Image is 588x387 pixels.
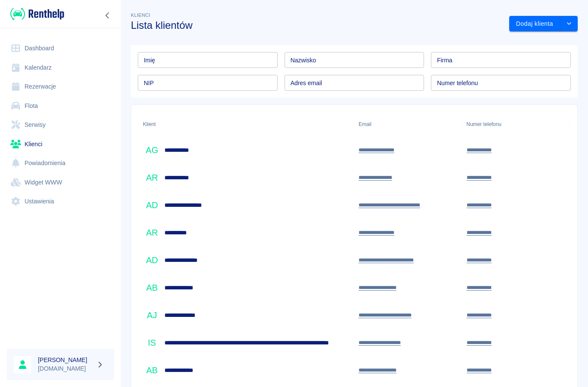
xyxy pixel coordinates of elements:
[467,112,501,136] div: Numer telefonu
[7,58,114,77] a: Kalendarz
[131,12,150,18] span: Klienci
[10,7,64,21] img: Renthelp logo
[359,112,371,136] div: Email
[509,16,560,32] button: Dodaj klienta
[143,279,161,297] div: AB
[354,112,462,136] div: Email
[7,96,114,116] a: Flota
[143,361,161,379] div: AB
[143,112,156,136] div: Klient
[143,141,161,159] div: AG
[143,306,161,324] div: AJ
[143,196,161,214] div: AD
[7,135,114,154] a: Klienci
[131,19,502,31] h3: Lista klientów
[7,115,114,135] a: Serwisy
[7,154,114,173] a: Powiadomienia
[38,356,93,364] h6: [PERSON_NAME]
[7,77,114,96] a: Rezerwacje
[143,251,161,269] div: AD
[7,7,64,21] a: Renthelp logo
[143,224,161,242] div: AR
[7,192,114,211] a: Ustawienia
[143,169,161,187] div: AR
[462,112,570,136] div: Numer telefonu
[143,334,161,352] div: IS
[560,16,578,32] button: drop-down
[101,10,114,21] button: Zwiń nawigację
[7,39,114,58] a: Dashboard
[139,112,354,136] div: Klient
[7,173,114,192] a: Widget WWW
[38,364,93,373] p: [DOMAIN_NAME]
